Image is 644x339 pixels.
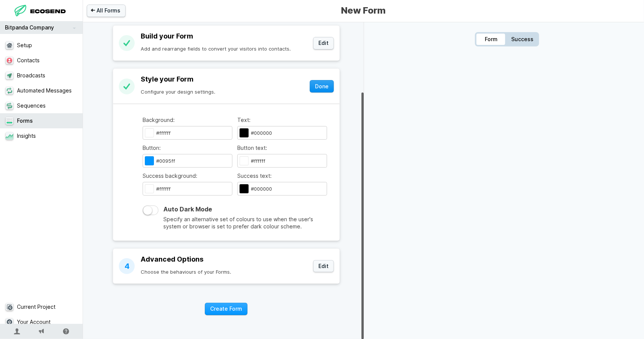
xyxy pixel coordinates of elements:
button: Done [310,80,334,92]
p: Background: [143,117,232,123]
span: New Form [338,5,390,17]
h3: Auto Dark Mode [163,205,332,213]
input: Success background: [143,182,232,196]
div: Configure your design settings. [141,89,305,95]
button: All Forms [87,5,126,17]
button: Create Form [205,303,247,315]
div: Add and rearrange fields to convert your visitors into contacts. [141,46,308,52]
p: Specify an alternative set of colours to use when the user's system or browser is set to prefer d... [163,216,332,230]
input: Button: [143,154,232,168]
button: Edit [313,260,334,273]
div: Form [476,34,506,45]
h2: Style your Form [141,75,305,84]
h2: Build your Form [141,32,308,41]
input: Button text: [237,154,327,168]
p: Success text: [237,173,327,179]
input: Text: [237,126,327,140]
button: Edit [313,37,334,49]
h2: Advanced Options [141,255,308,264]
p: Success background: [143,173,232,179]
p: Button text: [237,145,327,151]
div: Success [508,34,538,45]
input: Background: [143,126,232,140]
p: Button: [143,145,232,151]
div: Choose the behaviours of your Forms. [141,269,308,275]
input: Success text: [237,182,327,196]
p: Text: [237,117,327,123]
